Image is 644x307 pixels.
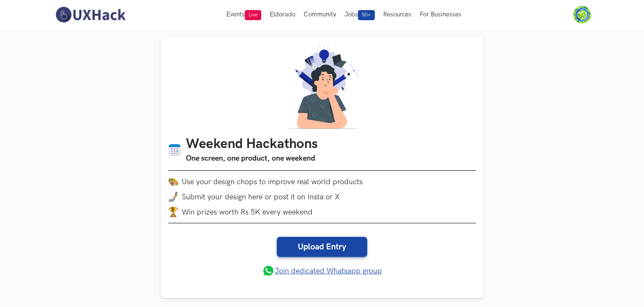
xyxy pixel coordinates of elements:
h3: One screen, one product, one weekend [186,153,318,164]
img: UXHack-logo.png [53,6,128,24]
img: trophy.png [168,207,178,217]
span: Submit your design here or post it on Insta or X [182,193,340,201]
span: Live [245,10,261,20]
li: Use your design chops to improve real world products [168,177,476,187]
img: A designer thinking [282,45,363,129]
a: Upload Entry [277,237,367,257]
img: Your profile pic [573,6,591,24]
h1: Weekend Hackathons [186,136,318,153]
img: Calendar icon [168,143,181,156]
span: 50+ [358,10,375,20]
img: palette.png [168,177,178,187]
img: mobile-in-hand.png [168,192,178,202]
img: whatsapp.png [262,265,275,277]
li: Win prizes worth Rs 5K every weekend [168,207,476,217]
a: Join dedicated Whatsapp group [262,265,382,277]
